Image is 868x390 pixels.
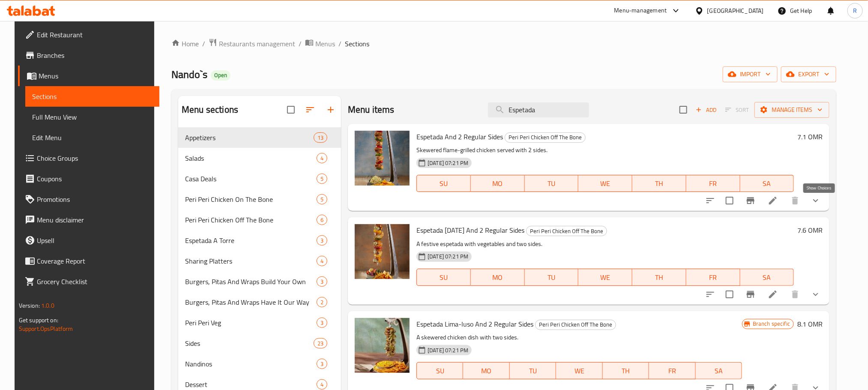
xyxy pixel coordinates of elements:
[18,45,159,66] a: Branches
[740,284,761,305] button: Branch-specific-item
[317,298,327,306] span: 2
[185,256,317,266] span: Sharing Platters
[463,362,509,379] button: MO
[416,175,471,192] button: SU
[690,177,737,190] span: FR
[18,189,159,210] a: Promotions
[424,346,472,354] span: [DATE] 07:21 PM
[348,103,395,116] h2: Menu items
[505,132,586,143] div: Peri Peri Chicken Off The Bone
[178,127,341,148] div: Appetizers13
[317,215,327,225] div: items
[185,338,314,348] span: Sides
[25,86,159,107] a: Sections
[32,91,153,102] span: Sections
[527,226,607,236] span: Peri Peri Chicken Off The Bone
[730,69,771,80] span: import
[720,103,754,117] span: Select section first
[416,239,794,249] p: A festive espetada with vegetables and two sides.
[317,359,327,369] div: items
[32,112,153,122] span: Full Menu View
[37,276,153,287] span: Grocery Checklist
[18,24,159,45] a: Edit Restaurant
[355,131,410,186] img: Espetada And 2 Regular Sides
[525,269,579,286] button: TU
[185,132,314,143] div: Appetizers
[797,131,823,143] h6: 7.1 OMR
[797,224,823,236] h6: 7.6 OMR
[317,379,327,390] div: items
[18,148,159,168] a: Choice Groups
[525,175,579,192] button: TU
[416,224,524,237] span: Espetada [DATE] And 2 Regular Sides
[185,194,317,204] span: Peri Peri Chicken On The Bone
[305,38,335,49] a: Menus
[37,194,153,204] span: Promotions
[355,318,410,373] img: Espetada Lima-luso And 2 Regular Sides
[185,359,317,369] span: Nandinos
[178,210,341,230] div: Peri Peri Chicken Off The Bone6
[474,271,521,284] span: MO
[488,102,589,117] input: search
[345,39,369,49] span: Sections
[811,289,821,300] svg: Show Choices
[314,338,327,348] div: items
[317,318,327,328] div: items
[420,177,467,190] span: SU
[37,174,153,184] span: Coupons
[185,174,317,184] span: Casa Deals
[19,300,40,311] span: Version:
[185,379,317,390] span: Dessert
[740,190,761,211] button: Branch-specific-item
[528,271,575,284] span: TU
[603,362,649,379] button: TH
[721,192,739,210] span: Select to update
[471,269,525,286] button: MO
[768,195,778,206] a: Edit menu item
[578,175,632,192] button: WE
[178,230,341,251] div: Espetada A Torre3
[606,365,646,377] span: TH
[768,289,778,300] a: Edit menu item
[185,153,317,163] span: Salads
[723,66,778,82] button: import
[317,257,327,265] span: 4
[185,215,317,225] span: Peri Peri Chicken Off The Bone
[18,210,159,230] a: Menu disclaimer
[761,105,823,115] span: Manage items
[211,72,230,79] span: Open
[182,103,238,116] h2: Menu sections
[317,297,327,307] div: items
[317,174,327,184] div: items
[424,159,472,167] span: [DATE] 07:21 PM
[37,256,153,266] span: Coverage Report
[185,235,317,246] span: Espetada A Torre
[25,127,159,148] a: Edit Menu
[19,315,58,326] span: Get support on:
[317,235,327,246] div: items
[178,271,341,292] div: Burgers, Pitas And Wraps Build Your Own3
[740,269,794,286] button: SA
[209,38,295,49] a: Restaurants management
[317,237,327,245] span: 3
[805,284,826,305] button: show more
[18,168,159,189] a: Coupons
[692,103,720,117] span: Add item
[338,39,341,49] li: /
[686,175,740,192] button: FR
[749,320,793,328] span: Branch specific
[314,132,327,143] div: items
[178,333,341,354] div: Sides23
[416,318,533,330] span: Espetada Lima-luso And 2 Regular Sides
[178,148,341,168] div: Salads4
[513,365,553,377] span: TU
[614,6,667,16] div: Menu-management
[699,365,739,377] span: SA
[785,284,805,305] button: delete
[37,50,153,60] span: Branches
